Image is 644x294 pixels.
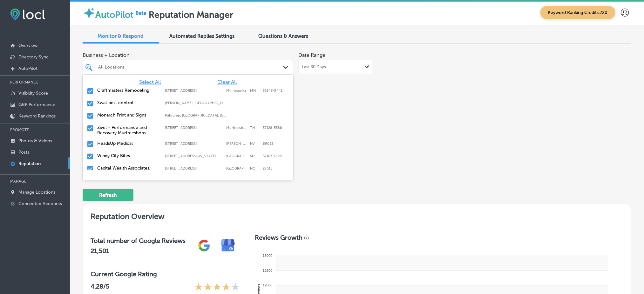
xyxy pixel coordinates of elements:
[298,52,325,58] label: Date Range
[83,189,133,201] button: Refresh
[226,154,247,158] label: Sioux Falls
[18,54,49,60] p: Directory Sync
[97,165,159,176] label: Capital Wealth Associates, LLC.
[18,201,62,206] p: Connected Accounts
[263,269,273,272] tspan: 12500
[216,234,240,257] img: e7ababfa220611ac49bdb491a11684a6.png
[18,90,48,96] p: Visibility Score
[263,142,273,146] label: 89052
[250,126,260,130] label: TN
[263,166,272,170] label: 27615
[226,166,247,170] label: Raleigh
[165,166,223,170] label: 8319 Six Forks Rd ste 105;
[18,150,29,155] p: Posts
[18,161,41,166] p: Reputation
[98,64,284,70] div: All Locations
[226,126,247,130] label: Murfreesboro
[133,10,149,16] img: Beta
[98,33,144,39] span: Monitor & Respond
[95,10,133,20] label: AutoPilot
[302,64,326,70] span: Last 30 Days
[165,142,223,146] label: 2610 W Horizon Ridge Pkwy #103;
[10,9,45,20] img: fda3e92497d09a02dc62c9cd864e3231.png
[165,113,226,117] label: Pahrump, NV, USA | Whitney, NV, USA | Mesquite, NV, USA | Paradise, NV, USA | Henderson, NV, USA ...
[97,141,159,146] label: HeadsUp Medical
[18,190,55,195] p: Manage Locations
[149,10,233,20] label: Reputation Manager
[18,102,55,107] p: GBP Performance
[83,52,293,58] span: Business + Location
[217,79,237,85] span: Clear All
[18,66,37,71] p: AutoPilot
[540,6,615,19] span: Keyword Ranking Credits: 720
[18,113,56,119] p: Keyword Rankings
[165,126,223,130] label: 1144 Fortress Blvd Suite E
[263,89,282,93] label: 55343-9441
[259,33,308,39] span: Questions & Answers
[250,154,260,158] label: SD
[91,247,186,255] h2: 21,501
[97,88,159,93] label: Craftmasters Remodeling
[97,153,159,158] label: Windy City Bites
[165,101,226,105] label: Gilliam, LA, USA | Hosston, LA, USA | Eastwood, LA, USA | Blanchard, LA, USA | Shreveport, LA, US...
[263,126,282,130] label: 37128-5588
[255,234,303,241] h3: Reviews Growth
[194,283,240,292] div: 4.28 Stars
[263,284,273,287] tspan: 12000
[18,138,52,144] p: Photos & Videos
[250,142,260,146] label: NV
[226,89,247,93] label: Minnetonka
[250,89,260,93] label: MN
[83,204,631,226] h2: Reputation Overview
[263,154,282,158] label: 57103-1628
[97,112,159,118] label: Monarch Print and Signs
[192,234,216,257] img: gPZS+5FD6qPJAAAAABJRU5ErkJggg==
[97,125,159,136] label: Zivel - Performance and Recovery Murfreesboro
[83,7,95,19] img: autopilot-icon
[165,89,223,93] label: 12800 Whitewater Dr Suite 100;
[97,100,159,105] label: Swat pest control
[226,142,247,146] label: Henderson
[139,79,161,85] span: Select All
[263,254,273,258] tspan: 13000
[18,43,37,48] p: Overview
[91,237,186,244] h3: Total number of Google Reviews
[170,33,235,39] span: Automated Replies Settings
[250,166,260,170] label: NC
[91,283,109,292] p: 4.28 /5
[165,154,223,158] label: 114 N Indiana Ave
[91,270,240,278] h3: Current Google Rating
